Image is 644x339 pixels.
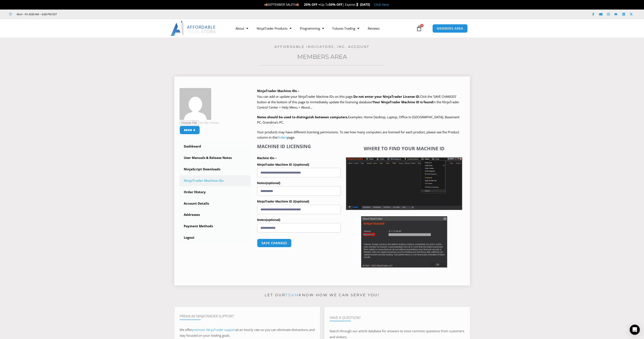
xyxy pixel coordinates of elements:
h4: Have A Question? [329,316,465,320]
img: ⌛ [356,3,359,6]
strong: 50% OFF [329,2,342,7]
img: Screenshot 2025-01-17 114931 | Affordable Indicators – NinjaTrader [361,216,447,267]
img: 🍂 [295,3,299,6]
a: premium NinjaTrader support [192,328,236,332]
span: (optional) [295,163,309,166]
a: Programming [296,23,328,33]
span: Mon - Fri: 8:00 AM – 6:00 PM EST [16,12,57,17]
a: Addresses [180,209,251,220]
a: team [285,293,299,297]
a: User Manuals & Release Notes [180,152,251,163]
a: Futures Trading [328,23,364,33]
span: SEPTEMBER SALE!!! Up To | Expires [264,2,360,7]
span: You can add or update your NinjaTrader Machine IDs on this page. [257,94,353,99]
a: About [231,23,252,33]
a: MEMBERS AREA [432,24,468,33]
label: Notes [257,180,341,186]
a: Orders [277,135,287,139]
a: 0 [410,22,428,34]
strong: Your NinjaTrader Machine ID is found [373,100,433,104]
b: NinjaTrader Machine IDs – [257,89,299,93]
a: NinjaScript Downloads [180,164,251,175]
a: Payment Methods [180,221,251,232]
a: Click Here [374,2,389,7]
a: Members Area [297,53,347,60]
strong: 20% OFF + [304,2,320,7]
label: NinjaTrader Machine ID 1 [257,161,341,168]
span: 0 [420,24,423,27]
span: (optional) [266,218,280,222]
a: Dashboard [180,141,251,152]
span: Click the ‘SAVE CHANGES’ button at the bottom of this page to immediately update the licensing da... [257,94,459,109]
strong: Notes should be used to distinguish between computers. [257,115,348,119]
img: Screenshot 2025-01-17 1155544 | Affordable Indicators – NinjaTrader [346,157,462,210]
img: 2f4b7c22329084cb5008d952af94805cdcc3d0684fffc5b89079a2d37a0abf91 [180,88,211,120]
iframe: Customer reviews powered by Trustpilot [63,12,126,16]
a: NinjaTrader Machine IDs [180,175,251,186]
a: Account Details [180,198,251,209]
label: NinjaTrader Machine ID 2 [257,198,341,205]
span: MEMBERS AREA [437,27,463,30]
h4: Where to find your Machine ID [346,146,462,151]
a: Order History [180,187,251,198]
span: (optional) [295,200,309,203]
span: Your products may have different licensing permissions. To see how many computers are licensed fo... [257,130,459,140]
b: Do not enter your NinjaTrader License ID. [353,94,420,99]
button: Save changes [257,239,291,247]
span: at an hourly rate so you can eliminate distractions and stay focused on your trading goals. [180,328,315,338]
p: Let our know how we can serve you! [174,292,470,299]
label: Notes [257,217,341,223]
a: Affordable Indicators, Inc. Account [274,45,370,49]
nav: Account pages [180,141,251,243]
strong: Machine IDs – [257,156,277,160]
div: Open Intercom Messenger [630,325,640,335]
span: (optional) [266,181,280,185]
nav: Menu [231,23,415,33]
a: NinjaTrader Products [252,23,296,33]
span: We offer [180,328,192,332]
strong: [DATE] [360,2,370,7]
h4: Machine ID Licensing [257,143,341,149]
img: 🍂 [264,3,268,6]
a: Logout [180,232,251,243]
span: Examples: Home Desktop, Laptop, Office In [GEOGRAPHIC_DATA], Basement PC, Grandma’s PC. [257,115,459,125]
a: Reviews [364,23,384,33]
h4: Premium NinjaTrader Support [180,314,315,318]
img: LogoAI | Affordable Indicators – NinjaTrader [171,21,216,36]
